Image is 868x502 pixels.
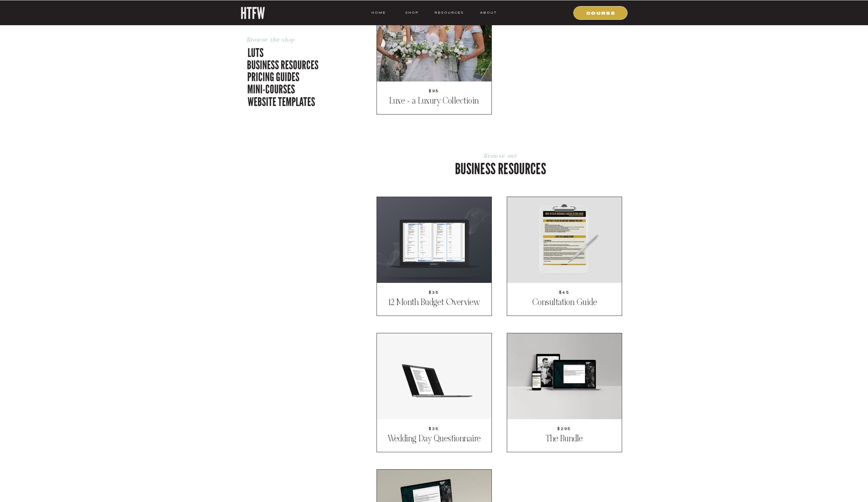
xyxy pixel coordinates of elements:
[385,289,483,296] a: $35
[432,10,464,16] a: resources
[247,69,335,83] a: pricing guides
[512,297,617,309] a: Consultation Guide
[247,57,326,71] a: business resources
[515,433,614,445] a: The Bundle
[385,297,483,309] a: 12 Month Budget Overview
[578,10,624,16] a: COURSE
[385,426,483,432] a: $35
[385,433,483,445] a: Wedding Day Questionnaire
[371,10,386,16] a: HOME
[385,96,483,107] a: Luxe - a Luxury Collectioin
[247,81,325,95] a: mini-courses
[515,289,614,296] a: $45
[480,10,497,16] a: ABOUT
[247,36,351,44] p: Browse the shop
[248,93,317,108] a: website templates
[393,158,608,178] p: business resources
[248,44,317,59] a: luts
[515,426,614,432] a: $295
[393,152,608,161] p: Browse our
[385,88,483,95] a: $95
[399,10,426,16] a: shop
